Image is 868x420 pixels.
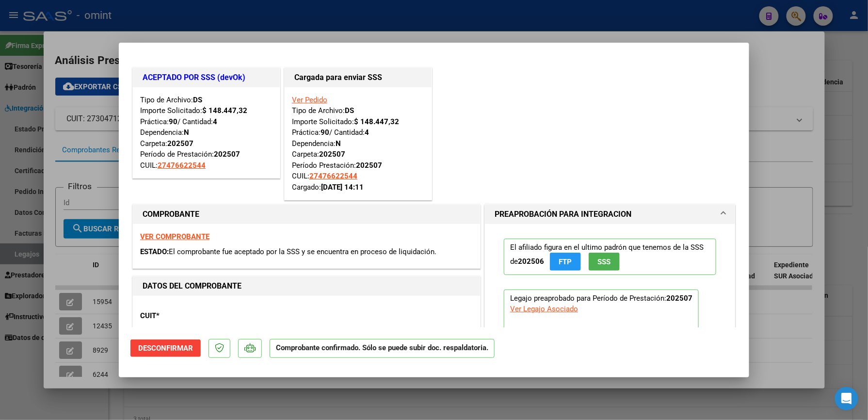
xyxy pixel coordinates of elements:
span: Desconfirmar [138,344,193,353]
button: Desconfirmar [130,339,201,357]
h1: Cargada para enviar SSS [294,72,422,83]
span: ESTADO: [140,247,169,256]
button: FTP [550,253,581,271]
span: 27476622544 [309,172,357,180]
div: Open Intercom Messenger [835,387,858,410]
span: El comprobante fue aceptado por la SSS y se encuentra en proceso de liquidación. [169,247,436,256]
strong: $ 148.447,32 [354,117,399,126]
h1: ACEPTADO POR SSS (devOk) [143,72,270,83]
button: SSS [589,253,620,271]
strong: 202507 [356,161,382,170]
strong: 202506 [518,257,544,266]
strong: DATOS DEL COMPROBANTE [143,281,241,291]
strong: N [184,128,189,137]
strong: 202507 [319,150,345,159]
div: PREAPROBACIÓN PARA INTEGRACION [485,224,735,416]
div: Tipo de Archivo: Importe Solicitado: Práctica: / Cantidad: Dependencia: Carpeta: Período Prestaci... [292,95,424,193]
strong: 90 [321,128,329,137]
strong: $ 148.447,32 [202,106,247,115]
strong: 202507 [214,150,240,159]
span: FTP [559,258,572,266]
div: Tipo de Archivo: Importe Solicitado: Práctica: / Cantidad: Dependencia: Carpeta: Período de Prest... [140,95,273,171]
p: CUIT [140,310,240,322]
p: El afiliado figura en el ultimo padrón que tenemos de la SSS de [504,239,716,275]
span: CUIL: Nombre y Apellido: Período Desde: Período Hasta: Admite Dependencia: [510,326,649,388]
div: Ver Legajo Asociado [510,304,578,314]
a: Ver Pedido [292,96,327,104]
strong: DS [193,96,202,104]
span: 27476622544 [158,161,206,170]
p: Legajo preaprobado para Período de Prestación: [504,290,699,393]
strong: 4 [365,128,369,137]
span: 27476622544 [528,326,576,335]
strong: N [336,139,341,148]
strong: 4 [213,117,217,126]
strong: DS [345,106,354,115]
a: VER COMPROBANTE [140,232,209,241]
strong: 202507 [167,139,193,148]
mat-expansion-panel-header: PREAPROBACIÓN PARA INTEGRACION [485,205,735,224]
strong: 90 [169,117,177,126]
p: Comprobante confirmado. Sólo se puede subir doc. respaldatoria. [270,339,495,358]
strong: 202507 [666,294,692,303]
strong: COMPROBANTE [143,210,199,219]
h1: PREAPROBACIÓN PARA INTEGRACION [495,209,631,220]
span: SSS [598,258,611,266]
strong: [DATE] 14:11 [321,183,364,192]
